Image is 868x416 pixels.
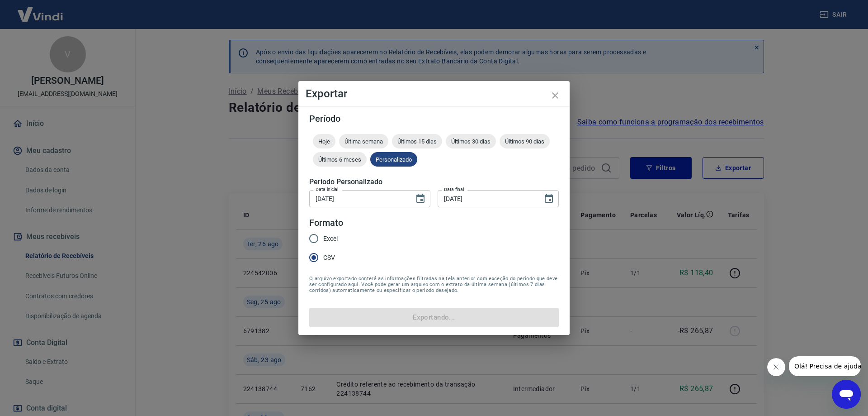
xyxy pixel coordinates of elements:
button: close [544,85,566,106]
h5: Período [309,114,559,123]
iframe: Fechar mensagem [767,358,785,376]
div: Últimos 15 dias [392,134,442,148]
span: Últimos 30 dias [446,138,496,145]
span: O arquivo exportado conterá as informações filtradas na tela anterior com exceção do período que ... [309,276,559,293]
span: CSV [323,253,335,263]
div: Últimos 6 meses [313,152,367,167]
div: Personalizado [370,152,417,167]
input: DD/MM/YYYY [438,190,536,207]
span: Excel [323,234,338,244]
span: Última semana [339,138,388,145]
div: Últimos 90 dias [500,134,550,148]
button: Choose date, selected date is 19 de ago de 2025 [411,190,429,208]
div: Última semana [339,134,388,148]
span: Hoje [313,138,335,145]
span: Últimos 15 dias [392,138,442,145]
iframe: Mensagem da empresa [789,356,861,376]
span: Olá! Precisa de ajuda? [5,6,76,14]
div: Últimos 30 dias [446,134,496,148]
span: Personalizado [370,156,417,163]
input: DD/MM/YYYY [309,190,408,207]
h4: Exportar [306,88,562,99]
iframe: Botão para abrir a janela de mensagens [832,380,861,409]
span: Últimos 6 meses [313,156,367,163]
legend: Formato [309,216,343,230]
h5: Período Personalizado [309,177,559,186]
div: Hoje [313,134,335,148]
span: Últimos 90 dias [500,138,550,145]
label: Data inicial [316,186,339,193]
button: Choose date, selected date is 26 de ago de 2025 [540,190,558,208]
label: Data final [444,186,464,193]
